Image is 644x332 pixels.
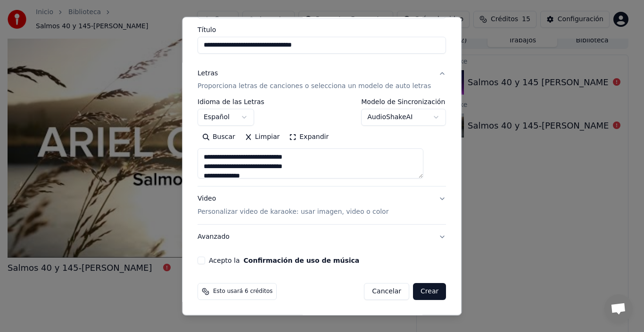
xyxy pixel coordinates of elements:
button: Buscar [198,130,240,145]
button: Avanzado [198,225,446,249]
button: Limpiar [240,130,284,145]
button: LetrasProporciona letras de canciones o selecciona un modelo de auto letras [198,61,446,98]
span: Esto usará 6 créditos [213,288,272,295]
button: VideoPersonalizar video de karaoke: usar imagen, video o color [198,186,446,224]
button: Expandir [285,130,334,145]
p: Proporciona letras de canciones o selecciona un modelo de auto letras [198,81,431,91]
label: Título [198,26,446,32]
button: Cancelar [364,283,410,300]
div: Letras [198,68,218,78]
label: Acepto la [209,257,359,264]
p: Personalizar video de karaoke: usar imagen, video o color [198,207,388,217]
div: LetrasProporciona letras de canciones o selecciona un modelo de auto letras [198,98,446,186]
label: Idioma de las Letras [198,98,264,105]
button: Acepto la [244,257,360,264]
label: Modelo de Sincronización [362,98,446,105]
div: Video [198,194,388,217]
button: Crear [413,283,446,300]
